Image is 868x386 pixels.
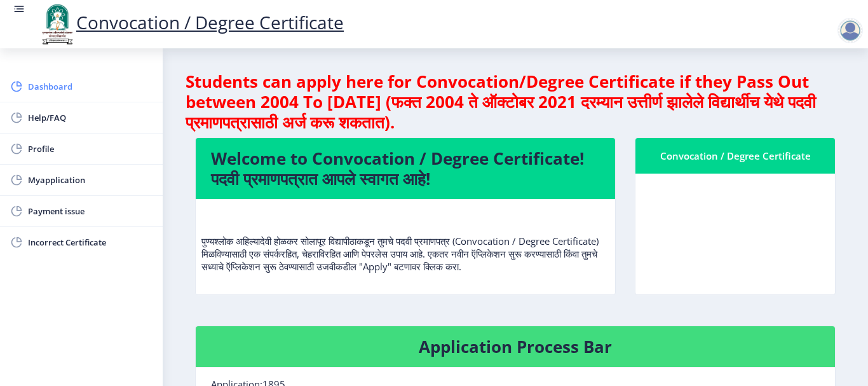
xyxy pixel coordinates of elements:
span: Myapplication [28,172,153,188]
div: Convocation / Degree Certificate [651,148,820,163]
a: Convocation / Degree Certificate [38,10,344,34]
span: Help/FAQ [28,110,153,125]
h4: Students can apply here for Convocation/Degree Certificate if they Pass Out between 2004 To [DATE... [186,71,845,132]
span: Incorrect Certificate [28,235,153,250]
img: logo [38,3,76,46]
span: Dashboard [28,79,153,94]
span: Payment issue [28,203,153,219]
h4: Application Process Bar [211,336,820,357]
span: Profile [28,141,153,156]
p: पुण्यश्लोक अहिल्यादेवी होळकर सोलापूर विद्यापीठाकडून तुमचे पदवी प्रमाणपत्र (Convocation / Degree C... [201,209,609,273]
h4: Welcome to Convocation / Degree Certificate! पदवी प्रमाणपत्रात आपले स्वागत आहे! [211,148,600,189]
